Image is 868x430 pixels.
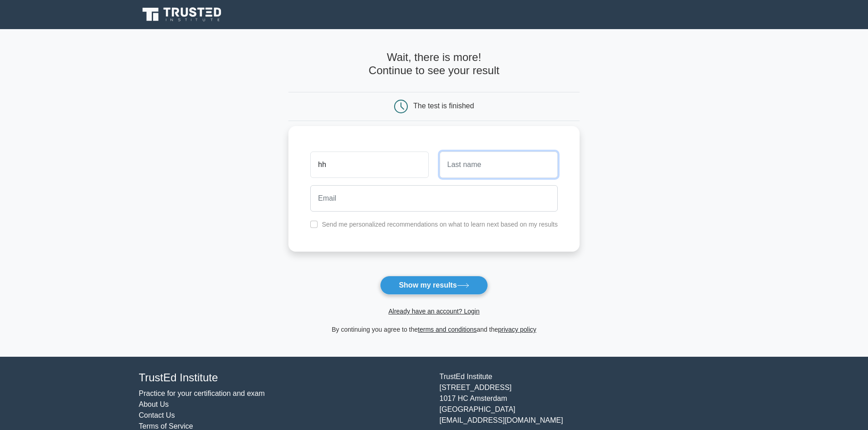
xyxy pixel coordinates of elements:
input: First name [310,152,428,178]
div: By continuing you agree to the and the [283,324,585,335]
a: privacy policy [498,326,536,333]
a: Practice for your certification and exam [139,390,265,397]
button: Show my results [380,276,488,295]
a: terms and conditions [418,326,477,333]
a: Terms of Service [139,422,193,430]
input: Last name [440,152,558,178]
label: Send me personalized recommendations on what to learn next based on my results [322,221,558,228]
h4: TrustEd Institute [139,371,429,384]
a: Contact Us [139,411,175,419]
a: About Us [139,400,169,408]
input: Email [310,185,558,212]
a: Already have an account? Login [388,308,479,315]
div: The test is finished [413,102,474,110]
h4: Wait, there is more! Continue to see your result [288,51,580,77]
